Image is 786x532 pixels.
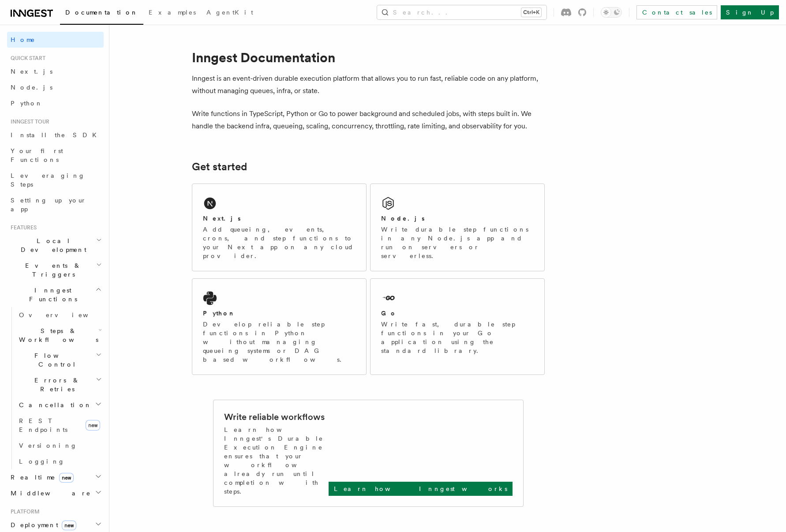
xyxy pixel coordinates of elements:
h2: Write reliable workflows [224,411,325,423]
span: Platform [7,508,40,515]
a: Versioning [15,438,104,453]
a: Logging [15,453,104,469]
a: AgentKit [201,3,258,24]
span: Documentation [65,9,138,16]
span: Realtime [7,473,74,482]
h2: Node.js [381,214,425,223]
button: Cancellation [15,397,104,413]
a: Overview [15,307,104,323]
span: Cancellation [15,401,92,409]
span: Inngest tour [7,118,49,125]
span: Steps & Workflows [15,326,98,344]
span: Setting up your app [11,197,86,213]
span: Node.js [11,84,52,91]
a: Node.js [7,79,104,95]
button: Search...Ctrl+K [377,5,546,19]
a: PythonDevelop reliable step functions in Python without managing queueing systems or DAG based wo... [192,278,367,375]
span: Home [11,35,35,44]
a: Contact sales [636,5,717,19]
a: Examples [143,3,201,24]
a: REST Endpointsnew [15,413,104,438]
span: Features [7,224,37,231]
button: Realtimenew [7,469,104,485]
span: new [59,473,74,483]
a: Setting up your app [7,192,104,217]
button: Flow Control [15,348,104,372]
a: Python [7,95,104,111]
div: Inngest Functions [7,307,104,469]
span: Middleware [7,489,91,498]
a: Learn how Inngest works [329,482,513,496]
h2: Next.js [203,214,241,223]
button: Local Development [7,233,104,258]
a: Next.js [7,64,104,79]
button: Inngest Functions [7,282,104,307]
button: Events & Triggers [7,258,104,282]
span: new [86,420,100,431]
span: Next.js [11,68,52,75]
span: Install the SDK [11,131,102,139]
p: Add queueing, events, crons, and step functions to your Next app on any cloud provider. [203,225,356,260]
span: Flow Control [15,351,96,369]
p: Inngest is an event-driven durable execution platform that allows you to run fast, reliable code ... [192,72,545,97]
span: new [62,521,76,530]
span: REST Endpoints [19,417,67,433]
a: Documentation [60,3,143,25]
a: Next.jsAdd queueing, events, crons, and step functions to your Next app on any cloud provider. [192,184,367,271]
a: Sign Up [721,5,779,19]
span: Quick start [7,55,45,62]
button: Toggle dark mode [601,7,622,18]
span: Deployment [7,521,76,529]
span: AgentKit [206,9,253,16]
button: Steps & Workflows [15,323,104,348]
span: Events & Triggers [7,261,96,279]
p: Develop reliable step functions in Python without managing queueing systems or DAG based workflows. [203,320,356,364]
p: Learn how Inngest's Durable Execution Engine ensures that your workflow already run until complet... [224,425,329,496]
a: Leveraging Steps [7,168,104,192]
p: Write functions in TypeScript, Python or Go to power background and scheduled jobs, with steps bu... [192,108,545,132]
kbd: Ctrl+K [521,8,541,17]
p: Write durable step functions in any Node.js app and run on servers or serverless. [381,225,534,260]
a: Get started [192,161,247,173]
span: Versioning [19,442,77,449]
h2: Python [203,309,236,318]
span: Errors & Retries [15,376,96,393]
h1: Inngest Documentation [192,49,545,65]
span: Overview [19,311,110,318]
span: Python [11,100,43,107]
button: Middleware [7,485,104,501]
h2: Go [381,309,397,318]
a: Your first Functions [7,143,104,168]
span: Local Development [7,236,96,254]
p: Learn how Inngest works [334,484,507,493]
a: Install the SDK [7,127,104,143]
span: Logging [19,458,65,465]
a: GoWrite fast, durable step functions in your Go application using the standard library. [370,278,545,375]
span: Your first Functions [11,147,63,163]
button: Errors & Retries [15,372,104,397]
p: Write fast, durable step functions in your Go application using the standard library. [381,320,534,355]
span: Examples [149,9,196,16]
span: Inngest Functions [7,286,95,303]
span: Leveraging Steps [11,172,85,188]
a: Node.jsWrite durable step functions in any Node.js app and run on servers or serverless. [370,184,545,271]
a: Home [7,32,104,48]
